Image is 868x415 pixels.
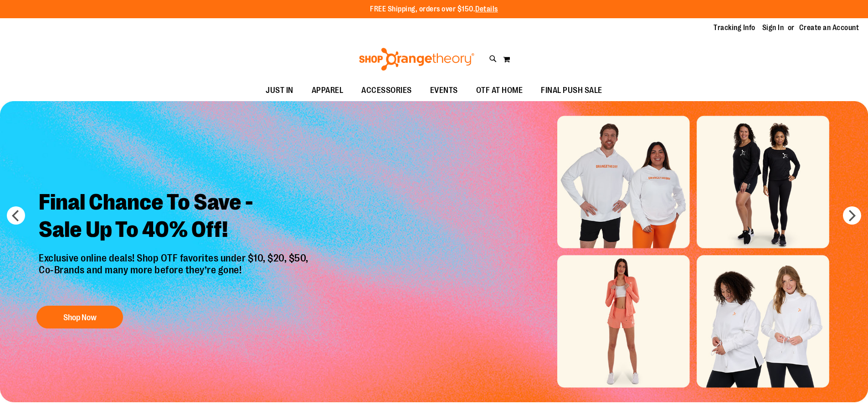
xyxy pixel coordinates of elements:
img: Shop Orangetheory [358,48,476,71]
span: JUST IN [266,80,293,101]
button: prev [7,206,25,225]
a: APPAREL [303,80,353,101]
a: Details [475,5,498,13]
p: FREE Shipping, orders over $150. [370,4,498,15]
button: next [843,206,861,225]
button: Shop Now [36,306,123,328]
span: EVENTS [430,80,458,101]
h2: Final Chance To Save - Sale Up To 40% Off! [32,182,318,252]
span: ACCESSORIES [361,80,412,101]
a: EVENTS [421,80,467,101]
a: JUST IN [257,80,303,101]
span: APPAREL [312,80,344,101]
a: Sign In [762,23,784,33]
a: OTF AT HOME [467,80,532,101]
p: Exclusive online deals! Shop OTF favorites under $10, $20, $50, Co-Brands and many more before th... [32,252,318,297]
span: FINAL PUSH SALE [541,80,602,101]
span: OTF AT HOME [476,80,523,101]
a: FINAL PUSH SALE [532,80,611,101]
a: Tracking Info [714,23,755,33]
a: ACCESSORIES [352,80,421,101]
a: Create an Account [799,23,859,33]
a: Final Chance To Save -Sale Up To 40% Off! Exclusive online deals! Shop OTF favorites under $10, $... [32,182,318,333]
